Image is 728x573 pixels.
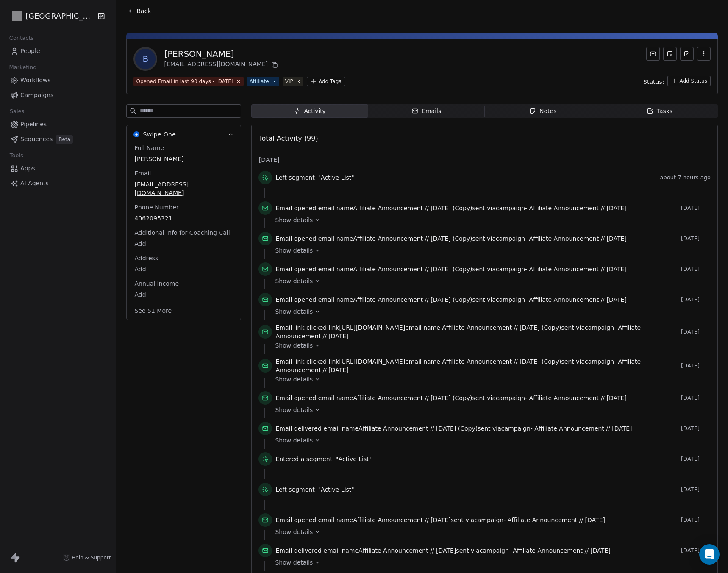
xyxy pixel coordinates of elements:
span: Email link clicked [275,324,327,331]
span: Affiliate Announcement // [DATE] [358,547,456,554]
div: Affiliate [250,78,269,85]
span: AI Agents [20,179,49,188]
a: Show details [275,246,705,255]
span: Show details [275,216,313,224]
span: [DATE] [681,456,711,462]
a: Show details [275,436,705,445]
span: Affiliate Announcement // [DATE] [529,266,627,273]
div: Notes [529,107,556,116]
span: Add [134,239,233,248]
span: Add [134,265,233,273]
span: "Active List" [318,485,354,494]
span: Affiliate Announcement // [DATE] [529,296,627,303]
a: Workflows [7,73,109,87]
span: Affiliate Announcement // [DATE] (Copy) [353,395,472,401]
span: [DATE] [681,296,711,303]
span: Affiliate Announcement // [DATE] [508,517,605,523]
span: Affiliate Announcement // [DATE] [534,425,632,432]
span: Apps [20,164,35,173]
span: email name sent via campaign - [275,204,626,212]
div: Opened Email in last 90 days - [DATE] [136,78,233,85]
button: Back [123,3,156,19]
span: Affiliate Announcement // [DATE] (Copy) [353,266,472,273]
span: [DATE] [681,205,711,211]
span: People [20,47,40,56]
span: email name sent via campaign - [275,295,626,304]
span: Address [133,254,160,262]
span: Swipe One [143,130,176,139]
span: Email opened [275,395,316,401]
span: Email opened [275,205,316,211]
span: 4062095321 [134,214,233,223]
a: Show details [275,307,705,316]
span: Email opened [275,517,316,523]
span: Affiliate Announcement // [DATE] [353,517,450,523]
span: Back [136,7,151,15]
span: Total Activity (99) [258,134,318,142]
span: "Active List" [318,173,354,182]
span: [GEOGRAPHIC_DATA] [25,11,95,22]
span: Add [134,290,233,299]
span: Tools [6,149,27,162]
span: [DATE] [681,486,711,493]
span: Marketing [6,61,40,74]
span: link email name sent via campaign - [275,357,678,374]
span: Entered a segment [275,455,332,463]
span: Email opened [275,296,316,303]
span: Affiliate Announcement // [DATE] [513,547,610,554]
span: Sales [6,105,28,118]
span: [URL][DOMAIN_NAME] [339,324,405,331]
span: [DATE] [681,395,711,401]
span: Affiliate Announcement // [DATE] (Copy) [353,205,472,211]
span: Email delivered [275,425,321,432]
button: Add Status [667,76,711,86]
span: Pipelines [20,120,47,129]
span: Affiliate Announcement // [DATE] (Copy) [358,425,478,432]
span: Show details [275,341,313,350]
span: email name sent via campaign - [275,265,626,273]
span: [DATE] [681,266,711,273]
a: People [7,44,109,58]
span: Additional Info for Coaching Call [133,228,231,237]
span: Show details [275,375,313,384]
a: Show details [275,528,705,536]
span: [DATE] [681,362,711,369]
span: [DATE] [681,235,711,242]
span: email name sent via campaign - [275,234,626,243]
button: Add Tags [307,77,345,86]
span: [DATE] [258,156,279,164]
span: Show details [275,558,313,567]
div: Swipe OneSwipe One [127,144,241,320]
a: Campaigns [7,88,109,102]
span: [DATE] [681,517,711,523]
div: Open Intercom Messenger [699,544,720,565]
div: VIP [285,78,293,85]
a: Show details [275,375,705,384]
span: Full Name [133,144,166,152]
span: Show details [275,528,313,536]
span: email name sent via campaign - [275,516,605,524]
a: Show details [275,341,705,350]
span: Sequences [20,135,53,144]
button: Swipe OneSwipe One [127,125,241,144]
span: email name sent via campaign - [275,546,610,555]
span: Contacts [6,32,37,45]
span: Show details [275,246,313,255]
a: SequencesBeta [7,132,109,146]
span: Workflows [20,76,51,85]
span: link email name sent via campaign - [275,323,678,340]
div: [PERSON_NAME] [164,48,280,60]
span: Beta [56,135,73,144]
span: email name sent via campaign - [275,424,632,433]
span: Annual Income [133,279,181,288]
span: Email [133,169,153,178]
span: "Active List" [336,455,372,463]
span: Left segment [275,485,314,494]
span: Email opened [275,235,316,242]
span: Email opened [275,266,316,273]
span: Show details [275,406,313,414]
a: Help & Support [63,554,111,561]
a: Show details [275,558,705,567]
button: J[GEOGRAPHIC_DATA] [10,9,92,23]
span: Status: [643,78,664,86]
